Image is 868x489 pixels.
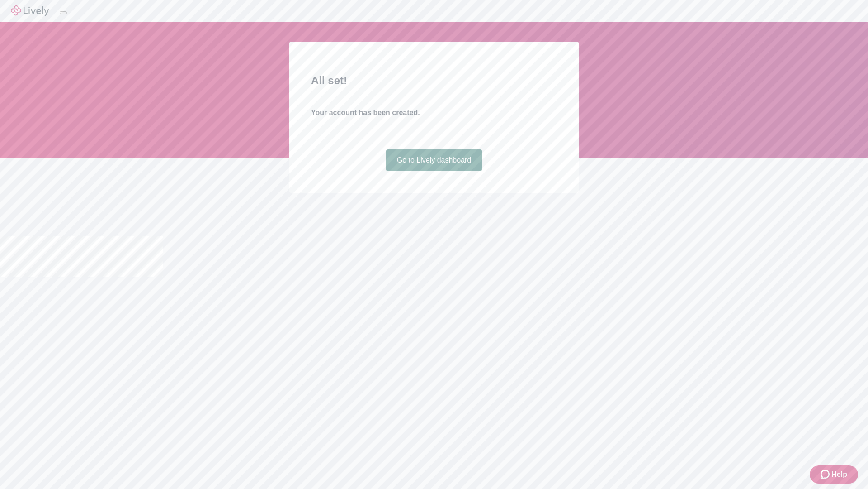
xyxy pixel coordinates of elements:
[311,72,557,89] h2: All set!
[311,107,557,118] h4: Your account has been created.
[821,469,831,480] svg: Zendesk support icon
[60,11,67,14] button: Log out
[386,149,482,171] a: Go to Lively dashboard
[831,469,847,480] span: Help
[11,5,49,16] img: Lively
[810,465,858,484] button: Zendesk support iconHelp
